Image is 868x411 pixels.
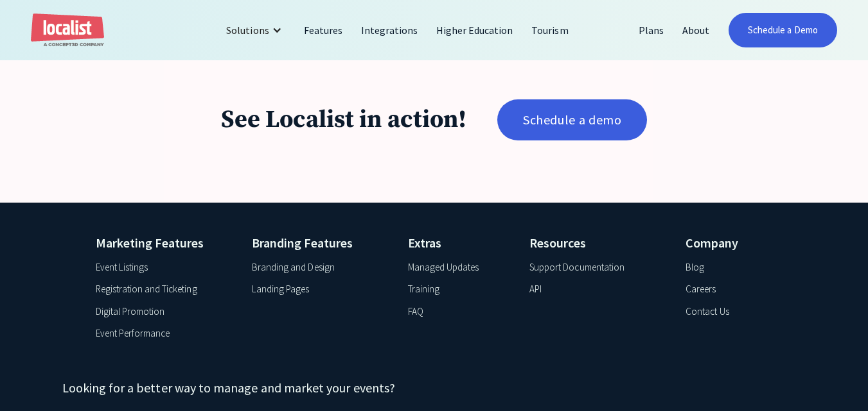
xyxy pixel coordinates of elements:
a: Registration and Ticketing [96,282,197,297]
a: Features [295,15,352,46]
a: Higher Education [427,15,523,46]
a: Contact Us [686,305,729,319]
h4: Company [686,233,772,253]
a: Digital Promotion [96,305,165,319]
h4: Marketing Features [96,233,235,253]
a: API [529,282,542,297]
a: Support Documentation [529,260,624,275]
h4: Looking for a better way to manage and market your events? [62,378,651,398]
a: home [31,13,104,47]
a: Blog [686,260,704,275]
a: Tourism [522,15,578,46]
a: Integrations [352,15,427,46]
a: About [673,15,719,46]
a: Schedule a demo [497,99,647,140]
a: Landing Pages [252,282,309,297]
h4: Resources [529,233,668,253]
a: Branding and Design [252,260,335,275]
a: Event Listings [96,260,148,275]
a: Plans [630,15,673,46]
a: Managed Updates [408,260,479,275]
a: Schedule a Demo [729,13,837,47]
h1: See Localist in action! [221,105,466,136]
div: Solutions [226,22,269,38]
a: Event Performance [96,326,170,341]
div: Solutions [217,15,294,46]
a: Training [408,282,439,297]
a: FAQ [408,305,423,319]
h4: Extras [408,233,512,253]
a: Careers [686,282,716,297]
h4: Branding Features [252,233,391,253]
